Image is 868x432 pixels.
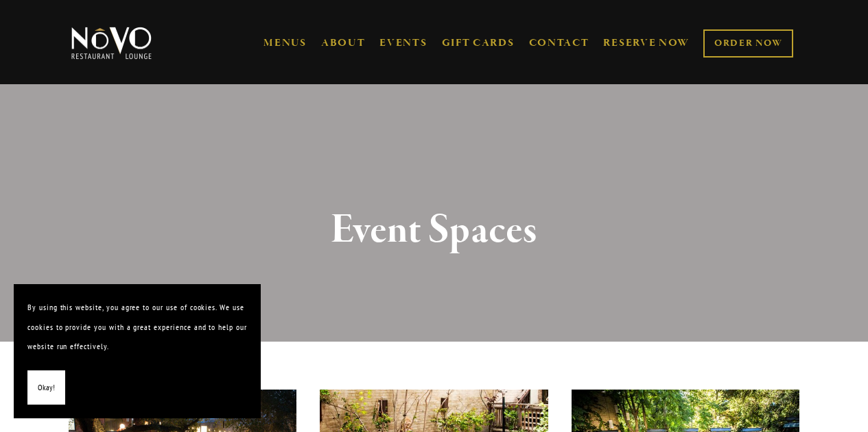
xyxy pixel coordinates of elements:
[14,284,261,418] section: Cookie banner
[379,36,427,50] a: EVENTS
[27,298,247,357] p: By using this website, you agree to our use of cookies. We use cookies to provide you with a grea...
[703,29,793,58] a: ORDER NOW
[331,204,537,256] strong: Event Spaces
[38,378,55,398] span: Okay!
[69,26,154,60] img: Novo Restaurant &amp; Lounge
[263,36,307,50] a: MENUS
[321,36,366,50] a: ABOUT
[442,30,515,56] a: GIFT CARDS
[603,30,690,56] a: RESERVE NOW
[27,370,65,405] button: Okay!
[529,30,589,56] a: CONTACT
